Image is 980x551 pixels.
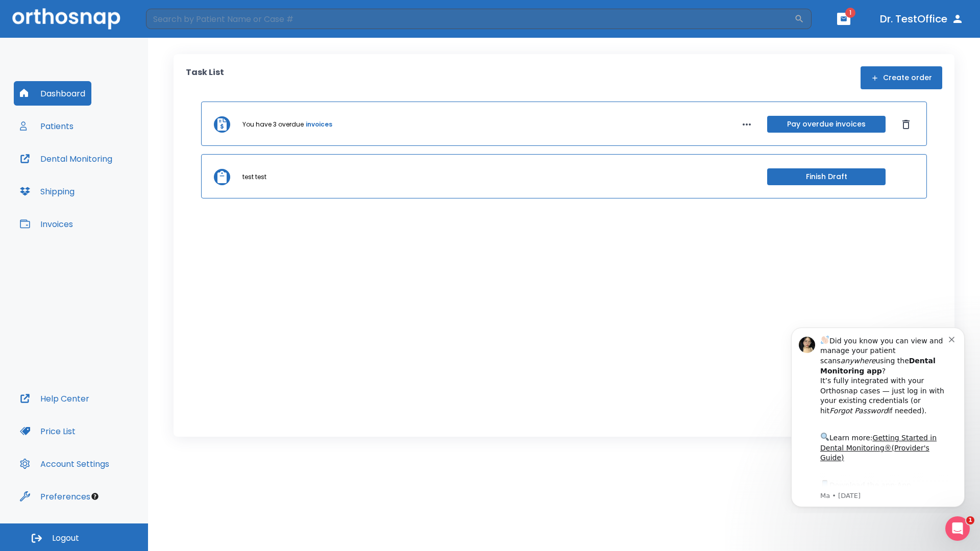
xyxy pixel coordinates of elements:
[861,66,942,89] button: Create order
[146,9,794,29] input: Search by Patient Name or Case #
[945,516,970,541] iframe: Intercom live chat
[90,492,100,501] div: Tooltip anchor
[14,212,79,236] button: Invoices
[44,173,173,182] p: Message from Ma, sent 6w ago
[186,66,224,89] p: Task List
[767,168,886,185] button: Finish Draft
[242,120,304,129] p: You have 3 overdue
[14,81,91,106] button: Dashboard
[12,8,120,29] img: Orthosnap
[898,116,914,133] button: Dismiss
[14,114,80,138] button: Patients
[173,16,181,24] button: Dismiss notification
[242,172,266,182] p: test test
[767,116,886,133] button: Pay overdue invoices
[52,533,79,544] span: Logout
[44,163,135,181] a: App Store
[776,318,980,513] iframe: Intercom notifications message
[14,484,96,509] button: Preferences
[966,516,974,524] span: 1
[14,452,115,476] button: Account Settings
[14,146,118,171] button: Dental Monitoring
[876,10,968,28] button: Dr. TestOffice
[14,419,82,443] button: Price List
[306,120,332,129] a: invoices
[845,8,855,18] span: 1
[14,386,95,411] button: Help Center
[14,179,81,204] button: Shipping
[44,160,173,212] div: Download the app: | ​ Let us know if you need help getting started!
